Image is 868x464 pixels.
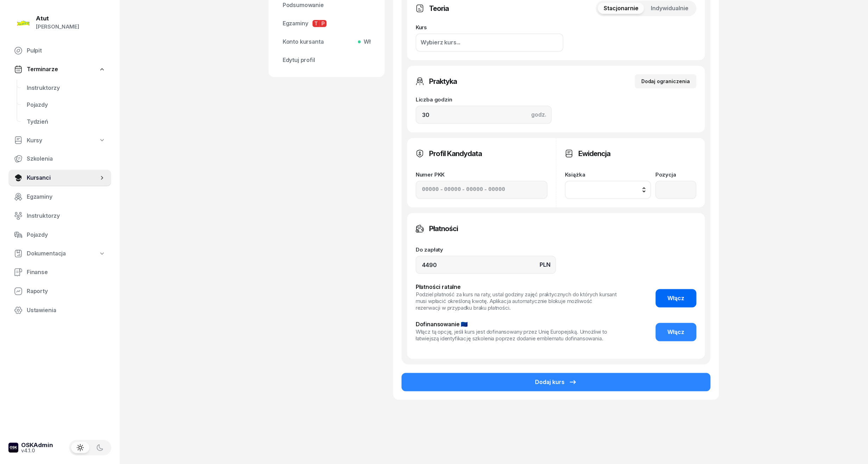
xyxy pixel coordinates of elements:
span: Terminarze [27,65,58,74]
div: Dofinansowanie 🇪🇺 [416,320,618,329]
a: Pojazdy [8,227,111,243]
a: Tydzień [21,113,111,130]
a: Edytuj profil [277,52,376,69]
div: Wybierz kurs... [421,38,461,47]
span: - [463,185,465,194]
span: Instruktorzy [27,211,106,221]
span: T [313,20,320,27]
span: Pojazdy [27,100,106,110]
span: Włącz [668,328,685,337]
h3: Płatności [429,223,458,234]
button: Dodaj kurs [402,373,711,391]
a: Konto kursantaWł [277,33,376,50]
h3: Ewidencja [578,148,610,159]
span: Pulpit [27,46,106,55]
button: Włącz [656,323,697,341]
a: Szkolenia [8,150,111,167]
a: Instruktorzy [8,208,111,224]
input: 00000 [422,185,439,194]
h3: Teoria [429,3,449,14]
span: - [485,185,487,194]
a: Pulpit [8,42,111,59]
a: Dokumentacja [8,246,111,262]
div: OSKAdmin [21,443,53,448]
span: Finanse [27,268,106,277]
a: Terminarze [8,61,111,78]
input: 0 [416,256,556,274]
input: 00000 [466,185,483,194]
span: Dokumentacja [27,249,66,258]
a: EgzaminyTP [277,15,376,32]
h3: Praktyka [429,76,457,87]
input: 0 [416,106,552,124]
div: Dodaj ograniczenia [641,77,690,86]
span: Raporty [27,287,106,296]
input: 00000 [489,185,505,194]
span: P [320,20,327,27]
button: Dodaj ograniczenia [635,74,697,88]
span: Stacjonarnie [604,4,639,13]
span: Włącz [668,294,685,303]
a: Ustawienia [8,302,111,319]
input: 00000 [444,185,461,194]
a: Kursanci [8,169,111,186]
span: Wł [361,37,371,47]
a: Finanse [8,264,111,281]
div: Włącz tą opcję, jeśli kurs jest dofinansowany przez Unię Europejską. Umożliwi to łatwiejszą ident... [416,329,618,342]
span: Kursanci [27,173,99,182]
div: v4.1.0 [21,448,53,453]
a: Raporty [8,283,111,300]
button: Stacjonarnie [598,3,644,14]
span: Tydzień [27,117,106,126]
div: Atut [36,16,79,21]
span: Pojazdy [27,230,106,240]
a: Instruktorzy [21,80,111,97]
span: Egzaminy [283,19,371,28]
span: Kursy [27,136,42,145]
button: Włącz [656,289,697,308]
span: Ustawienia [27,306,106,315]
h3: Profil Kandydata [429,148,482,159]
a: Pojazdy [21,97,111,113]
span: Konto kursanta [283,37,371,47]
div: [PERSON_NAME] [36,22,79,31]
span: Egzaminy [27,192,106,202]
span: Instruktorzy [27,83,106,93]
span: Indywidualnie [651,4,689,13]
img: logo-xs-dark@2x.png [8,443,18,453]
a: Egzaminy [8,188,111,205]
a: Kursy [8,132,111,149]
span: Szkolenia [27,154,106,163]
span: Podsumowanie [283,1,371,10]
div: Podziel płatność za kurs na raty, ustal godziny zajęć praktycznych do których kursant musi wpłaci... [416,291,618,311]
div: Płatności ratalne [416,283,618,292]
span: Edytuj profil [283,56,371,65]
button: Indywidualnie [646,3,694,14]
span: - [440,185,443,194]
div: Dodaj kurs [535,378,577,387]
